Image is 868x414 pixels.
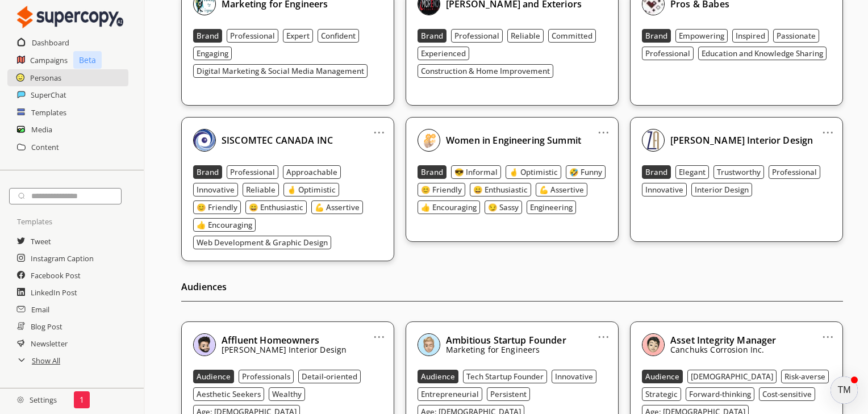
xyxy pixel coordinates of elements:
b: Experienced [421,48,466,58]
b: Committed [552,31,592,41]
button: Entrepreneurial [418,387,482,401]
a: Show All [32,352,60,369]
b: Brand [645,31,667,41]
b: 👍 Encouraging [421,202,477,212]
p: [PERSON_NAME] Interior Design [222,345,347,354]
button: 👍 Encouraging [418,200,480,214]
b: Cost-sensitive [762,389,812,399]
button: 💪 Assertive [536,183,587,196]
a: ... [373,123,385,132]
a: ... [822,328,834,337]
button: Strategic [642,387,681,401]
b: Reliable [511,31,540,41]
b: Brand [197,31,219,41]
b: Web Development & Graphic Design [197,237,328,248]
a: ... [822,123,834,132]
h2: Tweet [31,233,51,250]
b: Entrepreneurial [421,389,479,399]
b: Elegant [679,167,706,177]
b: Inspired [736,31,765,41]
a: ... [598,123,610,132]
button: Inspired [732,29,769,43]
b: Aesthetic Seekers [197,389,261,399]
button: Forward-thinking [686,387,754,401]
button: Empowering [675,29,728,43]
button: Trustworthy [713,165,764,179]
h2: Dashboard [32,34,69,51]
button: Committed [548,29,596,43]
p: Beta [73,51,102,69]
button: Professional [451,29,503,43]
button: Experienced [418,47,469,60]
b: Wealthy [272,389,302,399]
b: Affluent Homeowners [222,334,319,346]
img: Close [193,129,216,152]
h2: Campaigns [30,52,68,69]
b: Risk-averse [784,371,825,382]
b: Brand [197,167,219,177]
b: 💪 Assertive [315,202,360,212]
a: Content [31,139,59,156]
a: Instagram Caption [31,250,94,267]
button: Audience [642,370,683,383]
button: 😏 Sassy [485,200,522,214]
b: Reliable [246,185,276,195]
b: Expert [286,31,310,41]
h2: SuperChat [31,86,66,103]
b: Ambitious Startup Founder [446,334,566,346]
b: Brand [645,167,667,177]
button: Brand [642,165,671,179]
b: Professional [772,167,817,177]
button: Approachable [283,165,341,179]
button: Professional [642,47,694,60]
b: Audience [421,371,455,382]
a: Facebook Post [31,267,81,284]
button: Risk-averse [781,370,829,383]
button: Aesthetic Seekers [193,387,264,401]
b: 😊 Friendly [421,185,462,195]
b: [PERSON_NAME] Interior Design [670,134,813,147]
button: Detail-oriented [298,370,361,383]
button: atlas-launcher [831,377,858,404]
button: Brand [642,29,671,43]
button: Innovative [552,370,596,383]
a: ... [598,328,610,337]
button: Innovative [193,183,238,196]
b: Empowering [679,31,724,41]
b: 🤣 Funny [569,167,602,177]
b: 😄 Enthusiastic [473,185,528,195]
a: Media [31,121,52,138]
b: Brand [421,31,443,41]
b: Women in Engineering Summit [446,134,581,147]
b: SISCOMTEC CANADA INC [222,134,333,147]
button: Education and Knowledge Sharing [698,47,827,60]
button: Expert [283,29,313,43]
b: Tech Startup Founder [466,371,544,382]
a: Newsletter [31,335,68,352]
a: LinkedIn Post [31,284,77,301]
button: Innovative [642,183,687,196]
img: Close [642,333,665,356]
img: Close [17,6,123,28]
b: Audience [197,371,231,382]
b: Professional [230,167,275,177]
button: Audience [418,370,458,383]
button: Brand [418,29,446,43]
button: 🤞 Optimistic [506,165,561,179]
b: Construction & Home Improvement [421,66,550,76]
b: Professional [645,48,690,58]
button: Tech Startup Founder [463,370,547,383]
h2: Templates [31,104,66,121]
img: Close [193,333,216,356]
button: Digital Marketing & Social Media Management [193,64,368,78]
b: Professional [454,31,499,41]
button: Engineering [527,200,576,214]
button: Elegant [675,165,709,179]
b: 👍 Encouraging [197,220,252,230]
button: Persistent [487,387,530,401]
b: Innovative [555,371,593,382]
b: Brand [421,167,443,177]
button: 💪 Assertive [311,200,363,214]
